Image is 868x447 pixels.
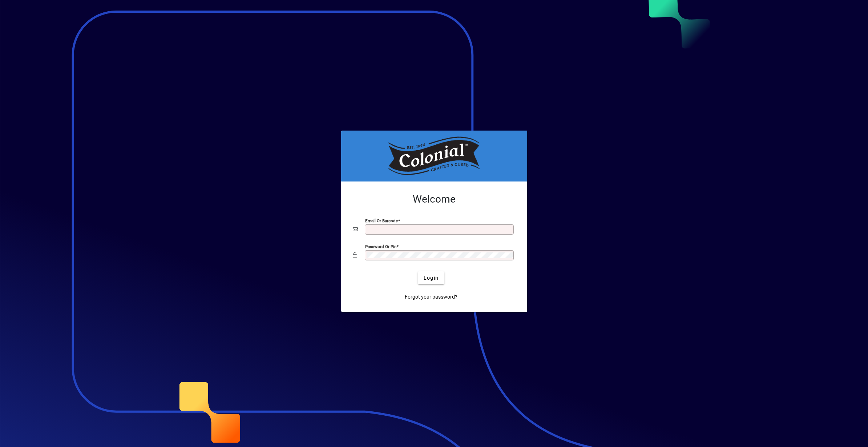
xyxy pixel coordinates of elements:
[402,290,460,303] a: Forgot your password?
[353,193,516,205] h2: Welcome
[365,244,396,249] mat-label: Password or Pin
[365,218,398,223] mat-label: Email or Barcode
[424,274,439,282] span: Login
[405,293,457,301] span: Forgot your password?
[418,271,444,284] button: Login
